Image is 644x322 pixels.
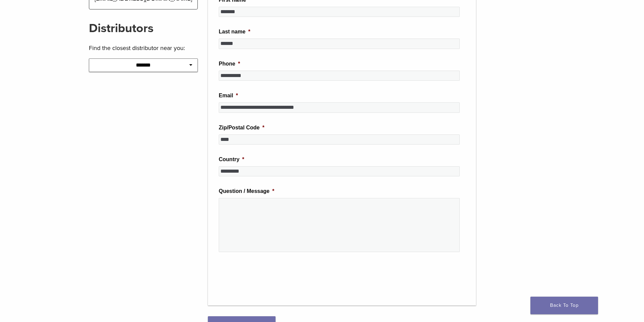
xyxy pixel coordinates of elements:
iframe: reCAPTCHA [219,263,321,289]
label: Country [219,156,244,163]
p: Find the closest distributor near you: [89,43,198,53]
a: Back To Top [530,297,598,314]
label: Zip/Postal Code [219,124,264,131]
label: Last name [219,28,250,35]
label: Question / Message [219,188,275,195]
label: Email [219,92,238,99]
h2: Distributors [89,20,198,36]
label: Phone [219,60,240,68]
